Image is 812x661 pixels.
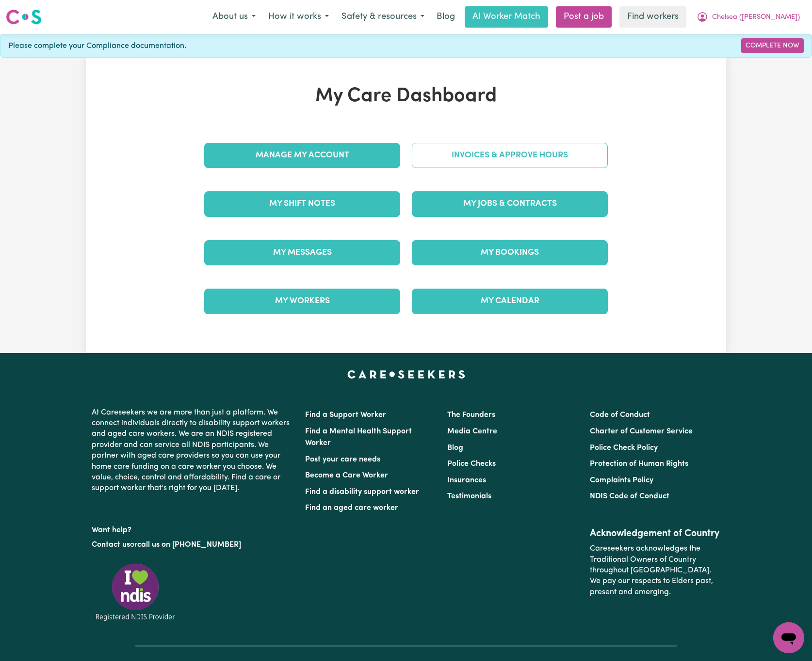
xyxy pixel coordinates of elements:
a: Contact us [92,541,130,549]
a: Blog [431,6,461,28]
p: or [92,536,293,554]
a: Charter of Customer Service [590,428,693,435]
span: Please complete your Compliance documentation. [8,40,186,52]
a: NDIS Code of Conduct [590,492,669,500]
a: Complaints Policy [590,477,653,484]
span: Chelsea ([PERSON_NAME]) [712,12,800,23]
a: Post a job [556,6,612,28]
a: Become a Care Worker [305,472,388,479]
a: The Founders [447,411,495,419]
a: Careseekers home page [347,370,465,378]
a: My Jobs & Contracts [412,191,608,216]
a: My Calendar [412,289,608,314]
a: My Shift Notes [204,191,400,216]
a: call us on [PHONE_NUMBER] [137,541,241,549]
a: Complete Now [741,38,804,53]
a: Find a Mental Health Support Worker [305,428,412,447]
a: Protection of Human Rights [590,460,688,468]
h2: Acknowledgement of Country [590,528,720,539]
a: Testimonials [447,492,491,500]
a: Police Check Policy [590,444,658,452]
a: Manage My Account [204,143,400,168]
a: My Messages [204,240,400,265]
a: AI Worker Match [465,6,548,28]
button: About us [206,7,262,27]
a: Post your care needs [305,456,380,463]
button: My Account [690,7,806,27]
a: Blog [447,444,463,452]
a: My Bookings [412,240,608,265]
p: At Careseekers we are more than just a platform. We connect individuals directly to disability su... [92,403,293,498]
p: Careseekers acknowledges the Traditional Owners of Country throughout [GEOGRAPHIC_DATA]. We pay o... [590,539,720,601]
p: Want help? [92,521,293,536]
img: Registered NDIS provider [92,562,179,622]
img: Careseekers logo [6,8,42,26]
a: My Workers [204,289,400,314]
a: Media Centre [447,428,497,435]
h1: My Care Dashboard [198,85,614,108]
button: Safety & resources [335,7,431,27]
a: Careseekers logo [6,6,42,28]
a: Find workers [619,6,686,28]
a: Insurances [447,477,486,484]
a: Invoices & Approve Hours [412,143,608,168]
a: Find a Support Worker [305,411,386,419]
a: Find a disability support worker [305,488,419,496]
iframe: Button to launch messaging window [773,622,804,653]
a: Code of Conduct [590,411,650,419]
a: Find an aged care worker [305,504,398,512]
button: How it works [262,7,335,27]
a: Police Checks [447,460,496,468]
